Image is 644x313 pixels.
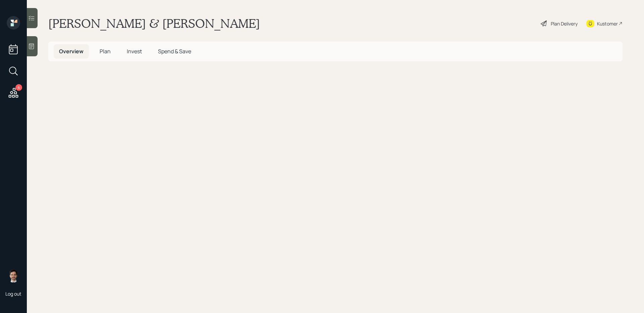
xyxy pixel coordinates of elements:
div: Kustomer [597,20,618,27]
span: Plan [100,48,111,55]
span: Spend & Save [158,48,191,55]
div: Log out [5,291,21,297]
span: Overview [59,48,84,55]
h1: [PERSON_NAME] & [PERSON_NAME] [48,16,260,31]
div: 6 [15,84,22,91]
div: Plan Delivery [551,20,578,27]
img: jonah-coleman-headshot.png [7,269,20,283]
span: Invest [127,48,142,55]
